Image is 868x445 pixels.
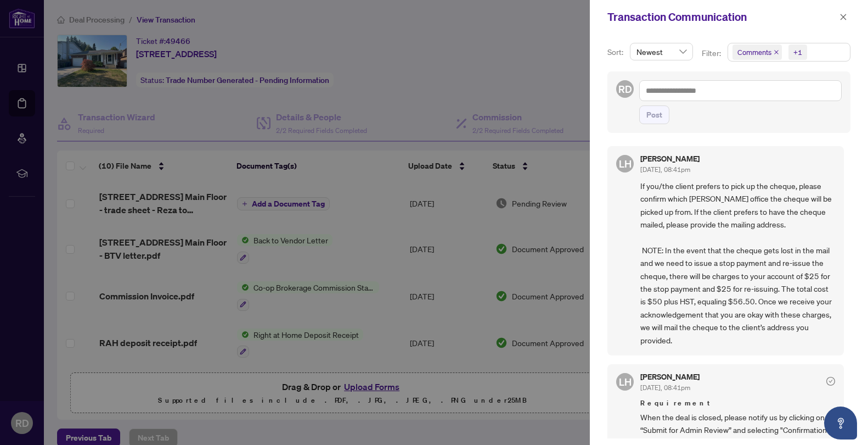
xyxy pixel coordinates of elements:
[774,49,779,55] span: close
[702,47,723,59] p: Filter:
[826,377,835,386] span: check-circle
[618,81,632,97] span: RD
[839,13,847,21] span: close
[640,373,700,381] h5: [PERSON_NAME]
[793,47,802,58] div: +1
[640,155,700,163] h5: [PERSON_NAME]
[607,46,625,58] p: Sort:
[640,180,835,347] span: If you/the client prefers to pick up the cheque, please confirm which [PERSON_NAME] office the ch...
[639,105,669,124] button: Post
[619,374,632,390] span: LH
[640,165,690,174] span: [DATE], 08:41pm
[619,156,632,171] span: LH
[640,398,835,409] span: Requirement
[732,44,782,60] span: Comments
[640,383,690,392] span: [DATE], 08:41pm
[824,407,857,440] button: Open asap
[737,47,771,58] span: Comments
[607,9,836,25] div: Transaction Communication
[636,43,686,60] span: Newest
